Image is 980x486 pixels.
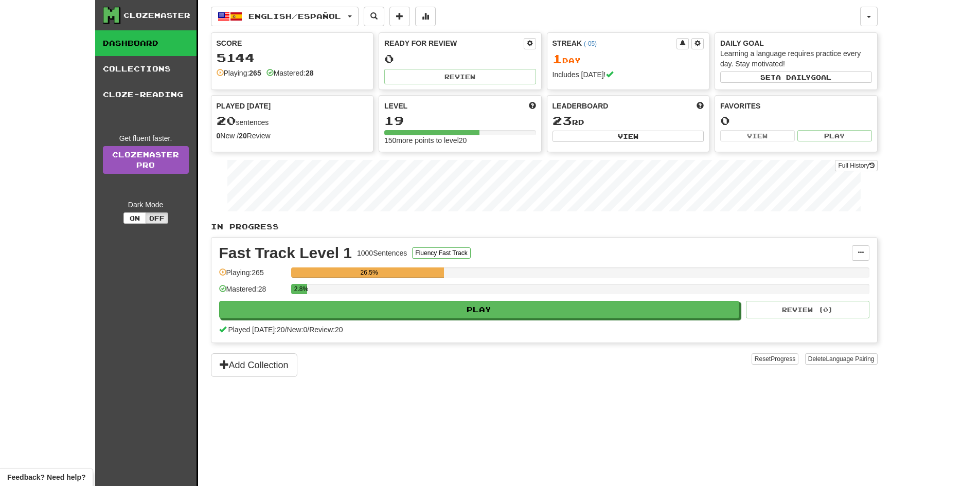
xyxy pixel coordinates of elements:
[553,131,704,142] button: View
[123,212,146,224] button: On
[415,7,436,26] button: More stats
[412,247,470,259] button: Fluency Fast Track
[553,101,609,111] span: Leaderboard
[217,51,368,64] div: 5144
[771,355,795,363] span: Progress
[309,326,343,334] span: Review: 20
[389,7,410,26] button: Add sentence to collection
[103,146,189,174] a: ClozemasterPro
[217,101,271,111] span: Played [DATE]
[95,30,197,56] a: Dashboard
[294,267,444,278] div: 26.5%
[306,69,314,77] strong: 28
[219,284,286,301] div: Mastered: 28
[746,301,869,318] button: Review (0)
[248,12,341,21] span: English / Español
[219,267,286,284] div: Playing: 265
[217,114,368,128] div: sentences
[228,326,284,334] span: Played [DATE]: 20
[826,355,874,363] span: Language Pairing
[239,132,247,140] strong: 20
[553,38,677,48] div: Streak
[7,472,85,482] span: Open feedback widget
[103,133,189,143] div: Get fluent faster.
[123,10,190,21] div: Clozemaster
[294,284,307,294] div: 2.8%
[95,82,197,107] a: Cloze-Reading
[217,132,221,140] strong: 0
[249,69,261,77] strong: 265
[217,131,368,141] div: New / Review
[835,160,877,171] button: Full History
[384,101,407,111] span: Level
[307,326,309,334] span: /
[797,130,872,141] button: Play
[720,71,872,83] button: Seta dailygoal
[364,7,384,26] button: Search sentences
[697,101,704,111] span: This week in points, UTC
[384,114,536,127] div: 19
[287,326,308,334] span: New: 0
[553,52,704,66] div: Day
[384,52,536,65] div: 0
[553,69,704,80] div: Includes [DATE]!
[384,69,536,84] button: Review
[219,301,740,318] button: Play
[217,68,261,78] div: Playing:
[720,48,872,69] div: Learning a language requires practice every day. Stay motivated!
[384,135,536,146] div: 150 more points to level 20
[357,248,407,258] div: 1000 Sentences
[217,38,368,48] div: Score
[217,113,236,128] span: 20
[752,353,798,365] button: ResetProgress
[553,114,704,128] div: rd
[103,200,189,210] div: Dark Mode
[776,74,811,81] span: a daily
[529,101,536,111] span: Score more points to level up
[720,38,872,48] div: Daily Goal
[805,353,878,365] button: DeleteLanguage Pairing
[553,113,572,128] span: 23
[266,68,314,78] div: Mastered:
[384,38,524,48] div: Ready for Review
[146,212,168,224] button: Off
[720,101,872,111] div: Favorites
[553,51,562,66] span: 1
[211,222,878,232] p: In Progress
[211,353,297,377] button: Add Collection
[285,326,287,334] span: /
[584,40,597,47] a: (-05)
[95,56,197,82] a: Collections
[720,130,795,141] button: View
[219,245,352,261] div: Fast Track Level 1
[211,7,359,26] button: English/Español
[720,114,872,127] div: 0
